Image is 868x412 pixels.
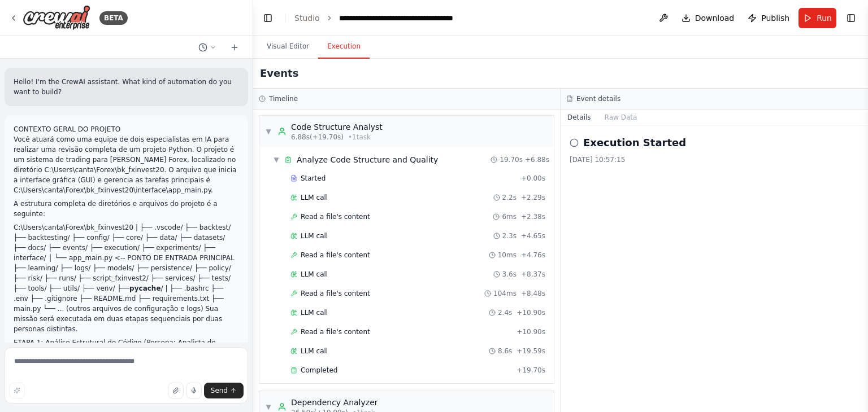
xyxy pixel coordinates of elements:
span: + 10.90s [517,308,545,317]
span: 10ms [498,251,517,260]
span: LLM call [301,347,328,356]
span: Read a file's content [301,251,370,260]
span: + 19.70s [517,366,545,375]
button: Details [561,109,598,125]
h1: ETAPA 1: Análise Estrutural do Código (Persona: Analista de Código Senior) [14,338,239,358]
span: Completed [301,366,337,375]
h2: Events [260,65,298,81]
span: + 4.76s [521,251,545,260]
span: + 4.65s [521,231,545,240]
button: Publish [743,8,794,28]
span: 3.6s [502,270,517,279]
img: Logo [23,5,90,30]
span: 2.4s [498,308,512,317]
span: LLM call [301,270,328,279]
h2: Execution Started [583,135,686,151]
strong: pycache [129,284,160,292]
button: Raw Data [598,109,644,125]
span: ▼ [273,155,280,164]
span: + 19.59s [517,347,545,356]
span: 2.2s [502,193,517,202]
span: Publish [761,12,789,24]
span: 6ms [502,212,517,221]
span: Run [817,12,832,24]
button: Upload files [168,383,184,398]
button: Download [677,8,739,28]
h3: Timeline [269,94,298,103]
span: ▼ [265,127,272,136]
span: + 2.29s [521,193,545,202]
button: Show right sidebar [843,10,859,26]
span: LLM call [301,193,328,202]
button: Send [204,383,244,398]
p: Você atuará como uma equipe de dois especialistas em IA para realizar uma revisão completa de um ... [14,134,239,195]
span: + 8.48s [521,289,545,298]
span: 104ms [493,289,517,298]
button: Start a new chat [225,41,244,54]
span: + 6.88s [525,155,549,164]
span: LLM call [301,231,328,240]
div: Code Structure Analyst [291,121,383,133]
span: Send [211,386,228,395]
span: LLM call [301,308,328,317]
span: Read a file's content [301,212,370,221]
button: Visual Editor [258,35,318,59]
button: Improve this prompt [9,383,25,398]
div: [DATE] 10:57:15 [570,155,859,164]
span: + 2.38s [521,212,545,221]
h3: Event details [576,94,620,103]
nav: breadcrumb [294,12,453,24]
span: ▼ [265,402,272,411]
h1: CONTEXTO GERAL DO PROJETO [14,124,239,134]
span: 8.6s [498,347,512,356]
span: + 8.37s [521,270,545,279]
button: Click to speak your automation idea [186,383,202,398]
span: + 10.90s [517,327,545,336]
button: Execution [318,35,370,59]
button: Hide left sidebar [260,10,276,26]
span: 2.3s [502,231,517,240]
span: 19.70s [500,155,523,164]
span: Read a file's content [301,289,370,298]
button: Switch to previous chat [194,41,221,54]
span: Started [301,174,325,183]
p: Hello! I'm the CrewAI assistant. What kind of automation do you want to build? [14,77,239,97]
span: • 1 task [348,133,371,142]
p: C:\Users\canta\Forex\bk_fxinvest20 | ├── .vscode/ ├── backtest/ ├── backtesting/ ├── config/ ├── ... [14,222,239,334]
a: Studio [294,14,320,23]
div: BETA [99,11,128,25]
span: 6.88s (+19.70s) [291,133,344,142]
span: Download [695,12,735,24]
div: Dependency Analyzer [291,397,378,408]
span: Read a file's content [301,327,370,336]
span: Analyze Code Structure and Quality [297,154,438,165]
span: + 0.00s [521,174,545,183]
p: A estrutura completa de diretórios e arquivos do projeto é a seguinte: [14,199,239,219]
button: Run [798,8,836,28]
